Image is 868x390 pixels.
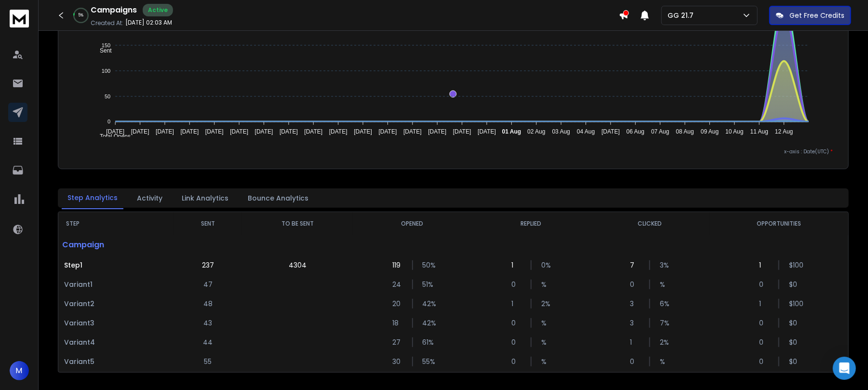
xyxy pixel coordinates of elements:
[62,187,123,209] button: Step Analytics
[93,133,131,140] span: Total Opens
[393,260,402,270] p: 119
[393,337,402,347] p: 27
[393,299,402,309] p: 20
[541,318,551,328] p: %
[74,148,833,155] p: x-axis : Date(UTC)
[630,299,640,309] p: 3
[759,337,769,347] p: 0
[759,357,769,366] p: 0
[423,357,432,366] p: 55 %
[472,212,590,235] th: REPLIED
[478,128,496,135] tspan: [DATE]
[541,337,551,347] p: %
[541,280,551,289] p: %
[789,318,799,328] p: $ 0
[289,260,307,270] p: 4304
[541,260,551,270] p: 0 %
[64,357,168,366] p: Variant 5
[393,357,402,366] p: 30
[453,128,471,135] tspan: [DATE]
[91,19,123,27] p: Created At:
[759,318,769,328] p: 0
[181,128,199,135] tspan: [DATE]
[64,337,168,347] p: Variant 4
[789,260,799,270] p: $ 100
[64,299,168,309] p: Variant 2
[205,128,224,135] tspan: [DATE]
[204,357,212,366] p: 55
[423,260,432,270] p: 50 %
[10,361,29,380] button: M
[660,357,669,366] p: %
[660,260,669,270] p: 3 %
[156,128,174,135] tspan: [DATE]
[833,357,856,380] div: Open Intercom Messenger
[423,337,432,347] p: 61 %
[64,260,168,270] p: Step 1
[660,299,669,309] p: 6 %
[541,299,551,309] p: 2 %
[590,212,709,235] th: CLICKED
[125,19,172,27] p: [DATE] 02:03 AM
[759,299,769,309] p: 1
[58,212,174,235] th: STEP
[105,94,110,99] tspan: 50
[280,128,298,135] tspan: [DATE]
[107,119,110,125] tspan: 0
[552,128,570,135] tspan: 03 Aug
[79,13,84,18] p: 5 %
[102,68,110,74] tspan: 100
[630,260,640,270] p: 7
[511,260,521,270] p: 1
[602,128,620,135] tspan: [DATE]
[202,260,214,270] p: 237
[789,280,799,289] p: $ 0
[511,299,521,309] p: 1
[91,4,137,16] h1: Campaigns
[393,280,402,289] p: 24
[769,6,851,25] button: Get Free Credits
[627,128,644,135] tspan: 06 Aug
[58,235,174,255] p: Campaign
[541,357,551,366] p: %
[203,280,213,289] p: 47
[502,128,521,135] tspan: 01 Aug
[203,299,213,309] p: 48
[242,212,353,235] th: TO BE SENT
[759,280,769,289] p: 0
[176,188,234,209] button: Link Analytics
[354,128,373,135] tspan: [DATE]
[577,128,595,135] tspan: 04 Aug
[423,299,432,309] p: 42 %
[789,299,799,309] p: $ 100
[102,42,110,48] tspan: 150
[255,128,273,135] tspan: [DATE]
[174,212,242,235] th: SENT
[726,128,744,135] tspan: 10 Aug
[403,128,422,135] tspan: [DATE]
[203,337,213,347] p: 44
[131,188,168,209] button: Activity
[775,128,793,135] tspan: 12 Aug
[393,318,402,328] p: 18
[660,280,669,289] p: %
[143,4,173,16] div: Active
[789,11,844,20] p: Get Free Credits
[242,188,314,209] button: Bounce Analytics
[203,318,212,328] p: 43
[230,128,249,135] tspan: [DATE]
[660,318,669,328] p: 7 %
[630,280,640,289] p: 0
[701,128,719,135] tspan: 09 Aug
[511,318,521,328] p: 0
[630,357,640,366] p: 0
[423,318,432,328] p: 42 %
[668,11,697,20] p: GG 21.7
[630,318,640,328] p: 3
[676,128,694,135] tspan: 08 Aug
[789,337,799,347] p: $ 0
[93,47,112,54] span: Sent
[64,280,168,289] p: Variant 1
[423,280,432,289] p: 51 %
